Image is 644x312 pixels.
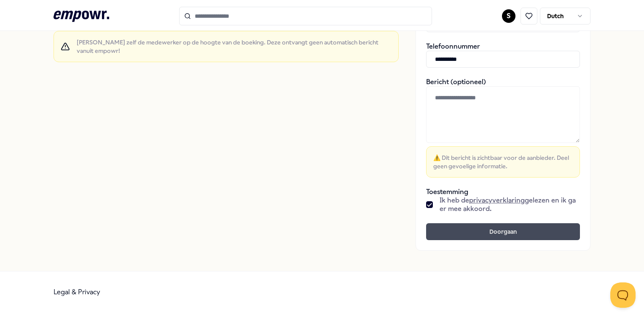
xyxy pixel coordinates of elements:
div: Toestemming [426,188,580,213]
iframe: Help Scout Beacon - Open [610,282,636,308]
span: [PERSON_NAME] zelf de medewerker op de hoogte van de boeking. Deze ontvangt geen automatisch beri... [77,38,392,55]
input: Search for products, categories or subcategories [179,7,432,25]
div: Bericht (optioneel) [426,78,580,178]
button: S [502,9,515,23]
div: Telefoonnummer [426,42,580,68]
span: Ik heb de gelezen en ik ga er mee akkoord. [440,196,580,213]
a: Legal & Privacy [54,288,100,296]
a: privacyverklaring [469,196,525,204]
button: Doorgaan [426,223,580,240]
span: ⚠️ Dit bericht is zichtbaar voor de aanbieder. Deel geen gevoelige informatie. [433,153,573,170]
